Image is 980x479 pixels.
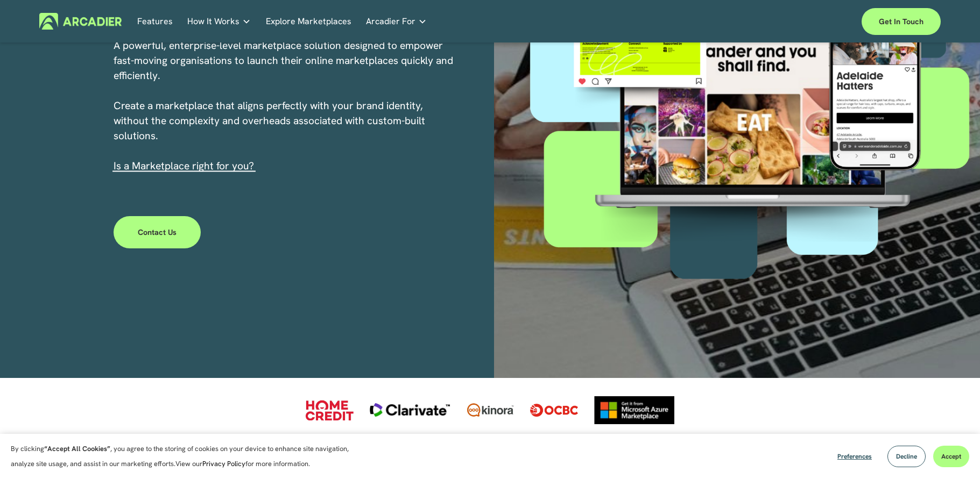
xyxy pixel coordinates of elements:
[11,441,361,471] p: By clicking , you agree to the storing of cookies on your device to enhance site navigation, anal...
[116,159,254,173] a: s a Marketplace right for you?
[202,459,245,468] a: Privacy Policy
[829,446,880,467] button: Preferences
[366,13,427,30] a: folder dropdown
[39,13,122,30] img: Arcadier
[44,444,110,453] strong: “Accept All Cookies”
[887,446,926,467] button: Decline
[862,8,941,35] a: Get in touch
[187,14,239,29] span: How It Works
[137,13,173,30] a: Features
[837,452,872,461] span: Preferences
[114,159,254,173] span: I
[266,13,351,30] a: Explore Marketplaces
[114,38,455,174] p: A powerful, enterprise-level marketplace solution designed to empower fast-moving organisations t...
[366,14,415,29] span: Arcadier For
[896,452,917,461] span: Decline
[187,13,251,30] a: folder dropdown
[114,216,201,248] a: Contact Us
[926,427,980,479] iframe: Chat Widget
